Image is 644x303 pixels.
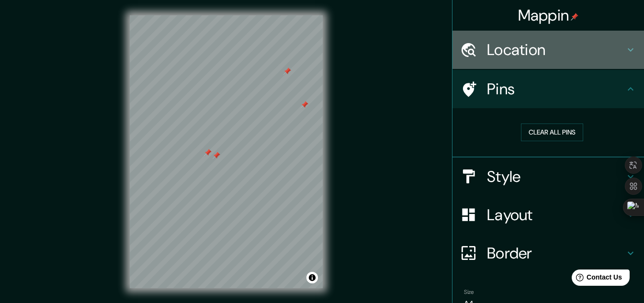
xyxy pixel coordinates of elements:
[306,272,318,283] button: Toggle attribution
[521,123,583,141] button: Clear all pins
[487,40,625,59] h4: Location
[452,234,644,272] div: Border
[130,15,323,288] canvas: Map
[452,31,644,69] div: Location
[464,288,474,296] label: Size
[518,6,579,25] h4: Mappin
[487,167,625,186] h4: Style
[452,196,644,234] div: Layout
[571,13,578,21] img: pin-icon.png
[452,157,644,196] div: Style
[487,244,625,263] h4: Border
[559,266,633,292] iframe: Help widget launcher
[487,205,625,224] h4: Layout
[452,70,644,108] div: Pins
[487,79,625,99] h4: Pins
